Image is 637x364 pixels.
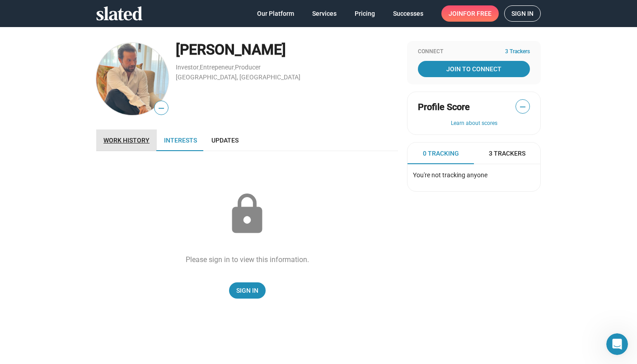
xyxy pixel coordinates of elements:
[511,6,534,21] span: Sign in
[176,64,199,71] a: Investor
[463,5,492,22] span: for free
[176,74,300,81] a: [GEOGRAPHIC_DATA], [GEOGRAPHIC_DATA]
[176,40,398,60] div: [PERSON_NAME]
[423,149,459,158] span: 0 Tracking
[186,255,309,264] div: Please sign in to view this information.
[234,65,235,70] span: ,
[103,137,150,144] span: Work history
[250,5,301,22] a: Our Platform
[504,5,541,22] a: Sign in
[418,101,470,113] span: Profile Score
[393,5,423,22] span: Successes
[489,149,525,158] span: 3 Trackers
[386,5,431,22] a: Successes
[449,5,492,22] span: Join
[441,5,499,22] a: Joinfor free
[606,333,628,355] iframe: Intercom live chat
[96,129,157,151] a: Work history
[516,101,529,113] span: —
[96,43,169,115] img: Joey Suquet
[155,102,168,114] span: —
[200,64,234,71] a: Entrepeneur
[204,129,246,151] a: Updates
[257,5,294,22] span: Our Platform
[229,282,266,299] a: Sign In
[305,5,344,22] a: Services
[211,137,239,144] span: Updates
[347,5,382,22] a: Pricing
[235,64,261,71] a: Producer
[505,48,530,55] span: 3 Trackers
[418,48,530,55] div: Connect
[236,282,258,299] span: Sign In
[355,5,375,22] span: Pricing
[312,5,337,22] span: Services
[413,171,487,179] span: You're not tracking anyone
[157,129,204,151] a: Interests
[418,120,530,127] button: Learn about scores
[164,137,197,144] span: Interests
[418,61,530,77] a: Join To Connect
[199,65,200,70] span: ,
[225,192,270,237] mat-icon: lock
[420,61,528,77] span: Join To Connect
